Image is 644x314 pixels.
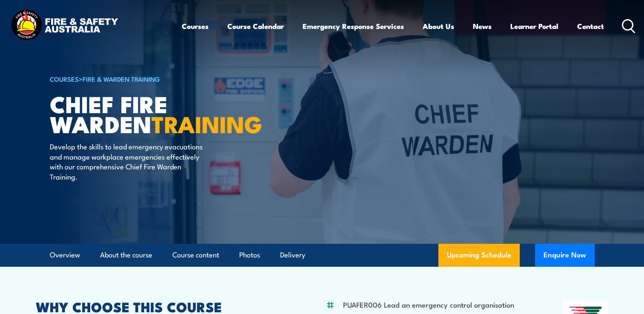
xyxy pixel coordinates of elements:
a: Learner Portal [510,15,558,37]
a: About the course [100,244,152,266]
a: Overview [50,244,80,266]
a: Emergency Response Services [303,15,404,37]
a: Upcoming Schedule [438,244,520,267]
a: About Us [423,15,454,37]
li: PUAFER006 Lead an emergency control organisation [343,300,514,309]
button: Enquire Now [535,244,595,267]
a: COURSES [50,74,79,83]
h1: Chief Fire Warden [50,94,260,133]
h2: WHY CHOOSE THIS COURSE [36,300,284,312]
h6: > [50,74,260,84]
a: Course Calendar [227,15,284,37]
a: Fire & Warden Training [83,74,160,83]
a: Courses [182,15,209,37]
p: Develop the skills to lead emergency evacuations and manage workplace emergencies effectively wit... [50,141,205,181]
a: Photos [239,244,260,266]
a: Contact [577,15,604,37]
a: Course content [172,244,219,266]
a: News [473,15,492,37]
strong: TRAINING [152,106,262,141]
a: Delivery [280,244,305,266]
